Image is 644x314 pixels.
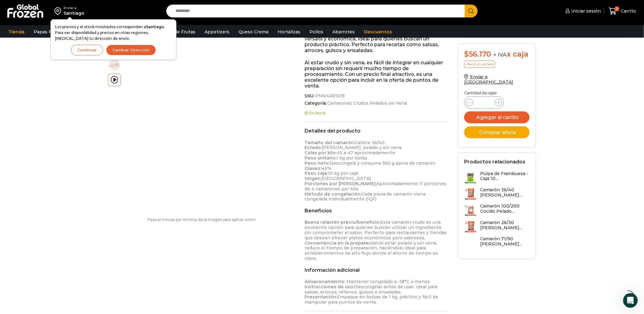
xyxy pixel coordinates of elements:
span: PM04001019 [314,93,345,99]
strong: Peso neto: [305,160,330,166]
strong: Peso caja: [305,170,328,176]
a: Appetizers [202,26,232,38]
a: Pulpa de Frutas [157,26,198,38]
span: 0 [615,6,620,11]
div: 3 / 3 [124,43,292,202]
div: x caja [464,50,529,59]
p: Los precios y el stock mostrados corresponden a . Para ver disponibilidad y precios en otras regi... [55,24,172,42]
a: Camarones Crudos Pelados sin Vena [327,101,407,106]
p: Pasa el mouse por encima de la imagen para aplicar zoom [108,218,295,222]
button: Agregar al carrito [464,111,529,123]
a: Pollos [306,26,326,38]
a: Hortalizas [275,26,303,38]
h3: Camarón 71/90 [PERSON_NAME]... [480,236,529,247]
h3: Camarón 26/30 [PERSON_NAME]... [480,220,529,230]
a: Camarón 26/30 [PERSON_NAME]... [464,220,529,233]
a: Enviar a [GEOGRAPHIC_DATA] [464,74,513,85]
span: Categoría: [305,101,449,106]
strong: Almacenamiento [305,279,344,284]
strong: Tamaño del camarón: [305,140,355,145]
p: En stock [305,111,449,115]
h2: Beneficios [305,208,449,214]
strong: Glaseo: [305,166,321,171]
p: Cantidad de cajas [464,91,529,95]
strong: Estado: [305,145,322,150]
span: + IVA [493,52,507,58]
iframe: Intercom live chat [623,293,638,308]
span: SKU: [305,93,449,99]
strong: Santiago [146,24,164,29]
bdi: 56.170 [464,50,491,58]
h2: Información adicional [305,267,449,273]
p: Precio al contado [464,61,495,68]
input: Product quantity [478,98,490,107]
a: Camarón 71/90 [PERSON_NAME]... [464,236,529,249]
div: Enviar a [64,6,84,10]
a: Pulpa de Frambuesa - Caja 10... [464,171,529,184]
button: Continuar [71,45,103,55]
h2: Detalles del producto [305,128,449,134]
button: Comprar ahora [464,126,529,138]
p: El Camarón 36/40 crudo, pelado y sin vena es una opción versátil y económica, ideal para quienes ... [305,30,449,54]
h3: Camarón 100/200 Cocido Pelado... [480,204,529,214]
img: address-field-icon.svg [54,6,64,16]
h2: Productos relacionados [464,159,525,165]
strong: Peso unitario: [305,155,336,161]
h3: Camarón 36/40 [PERSON_NAME]... [480,187,529,198]
a: Queso Crema [235,26,272,38]
a: Camarón 36/40 [PERSON_NAME]... [464,187,529,200]
iframe: Camarón 36/40 Crudo Pelado sin Vena – Bronze [124,43,292,200]
strong: Método de congelación: [305,191,361,197]
h3: Pulpa de Frambuesa - Caja 10... [480,171,529,181]
span: Carrito [620,8,636,14]
strong: Conveniencia en la preparación: [305,240,379,246]
span: $ [464,50,469,58]
p: Este camarón crudo es una excelente opción para quienes buscan utilizar un ingrediente sin compro... [305,220,449,261]
strong: Presentación: [305,294,337,300]
span: Iniciar sesión [570,8,601,14]
p: : Mantener congelado a -18°C o menos. Descongelar antes de usar. Ideal para salsas, arroces, rell... [305,279,449,305]
button: Cambiar Dirección [106,45,156,55]
strong: Colas por kilo: [305,150,337,155]
a: Abarrotes [329,26,358,38]
a: Papas Fritas [31,26,65,38]
a: Iniciar sesión [564,5,601,17]
strong: Buena relación precio/beneficio: [305,219,380,225]
p: Al estar crudo y sin vena, es fácil de integrar en cualquier preparación sin requerir mucho tiemp... [305,60,449,89]
strong: Instrucciones de uso: [305,284,354,290]
a: Descuentos [361,26,395,38]
a: 0 Carrito [607,4,638,18]
div: Santiago [64,10,84,16]
strong: Origen: [305,176,321,181]
a: Tienda [5,26,28,38]
strong: Porciones por [PERSON_NAME]: [305,181,376,186]
p: Calibre 36/40 [PERSON_NAME], pelado y sin vena 45 a 47 aproximadamente 1 kg por bolsa Descongela ... [305,140,449,202]
a: Camarón 100/200 Cocido Pelado... [464,204,529,217]
button: Search button [465,5,478,17]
